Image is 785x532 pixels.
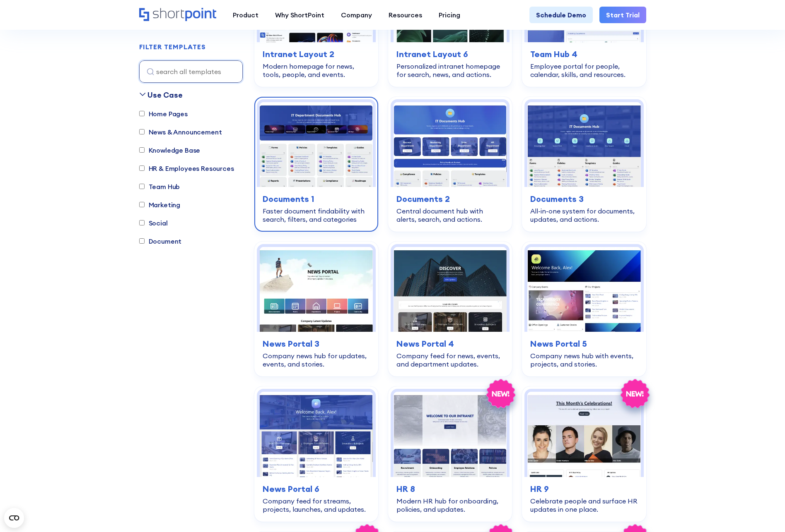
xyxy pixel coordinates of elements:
div: Company news hub for updates, events, and stories. [263,352,370,368]
a: Documents 3 – Document Management System Template: All-in-one system for documents, updates, and ... [522,97,646,232]
h3: Intranet Layout 6 [396,48,504,60]
img: News Portal 3 – SharePoint Newsletter Template: Company news hub for updates, events, and stories. [260,247,373,332]
a: News Portal 5 – Intranet Company News Template: Company news hub with events, projects, and stori... [522,242,646,376]
h3: HR 9 [530,483,638,495]
input: Marketing [139,202,145,208]
input: search all templates [139,60,243,83]
h3: HR 8 [396,483,504,495]
div: Why ShortPoint [275,10,324,20]
a: Pricing [430,7,469,23]
div: Celebrate people and surface HR updates in one place. [530,497,638,513]
label: Social [139,218,168,228]
img: Documents 3 – Document Management System Template: All-in-one system for documents, updates, and ... [527,102,640,187]
div: All-in-one system for documents, updates, and actions. [530,207,638,223]
button: Open CMP widget [4,508,24,528]
label: Marketing [139,200,181,210]
input: Social [139,220,145,226]
div: Personalized intranet homepage for search, news, and actions. [396,62,504,79]
label: Document [139,236,182,246]
a: Why ShortPoint [267,7,333,23]
div: Use Case [147,89,183,101]
img: Documents 1 – SharePoint Document Library Template: Faster document findability with search, filt... [260,102,373,187]
a: Documents 1 – SharePoint Document Library Template: Faster document findability with search, filt... [254,97,378,232]
div: Company feed for streams, projects, launches, and updates. [263,497,370,513]
img: HR 9 – HR Template: Celebrate people and surface HR updates in one place. [527,392,640,477]
a: HR 8 – SharePoint HR Template: Modern HR hub for onboarding, policies, and updates.HR 8Modern HR ... [388,386,512,521]
h3: News Portal 3 [263,338,370,350]
label: HR & Employees Resources [139,163,234,173]
h3: News Portal 6 [263,483,370,495]
div: Faster document findability with search, filters, and categories [263,207,370,223]
div: Resources [389,10,422,20]
a: News Portal 3 – SharePoint Newsletter Template: Company news hub for updates, events, and stories... [254,242,378,376]
img: Documents 2 – Document Management Template: Central document hub with alerts, search, and actions. [394,102,507,187]
label: Home Pages [139,109,188,119]
input: Knowledge Base [139,148,145,153]
a: Documents 2 – Document Management Template: Central document hub with alerts, search, and actions... [388,97,512,232]
a: HR 9 – HR Template: Celebrate people and surface HR updates in one place.HR 9Celebrate people and... [522,386,646,521]
input: Home Pages [139,111,145,117]
h3: News Portal 5 [530,338,638,350]
a: News Portal 4 – Intranet Feed Template: Company feed for news, events, and department updates.New... [388,242,512,376]
div: Company news hub with events, projects, and stories. [530,352,638,368]
label: Knowledge Base [139,145,200,155]
a: Product [225,7,267,23]
input: Team Hub [139,184,145,189]
img: News Portal 6 – Sharepoint Company Feed: Company feed for streams, projects, launches, and updates. [260,392,373,477]
label: News & Announcement [139,127,222,137]
div: Pricing [439,10,460,20]
a: Start Trial [599,7,646,23]
div: Product [233,10,258,20]
a: Company [333,7,380,23]
a: News Portal 6 – Sharepoint Company Feed: Company feed for streams, projects, launches, and update... [254,386,378,521]
img: News Portal 5 – Intranet Company News Template: Company news hub with events, projects, and stories. [527,247,640,332]
div: Modern homepage for news, tools, people, and events. [263,62,370,79]
div: Central document hub with alerts, search, and actions. [396,207,504,223]
h3: Documents 1 [263,193,370,205]
a: Resources [380,7,430,23]
div: Modern HR hub for onboarding, policies, and updates. [396,497,504,513]
div: Company [341,10,372,20]
h3: Team Hub 4 [530,48,638,60]
img: News Portal 4 – Intranet Feed Template: Company feed for news, events, and department updates. [394,247,507,332]
img: HR 8 – SharePoint HR Template: Modern HR hub for onboarding, policies, and updates. [394,392,507,477]
div: FILTER TEMPLATES [139,44,206,50]
label: Team Hub [139,182,180,192]
div: Employee portal for people, calendar, skills, and resources. [530,62,638,79]
input: News & Announcement [139,129,145,135]
input: Document [139,239,145,244]
h3: Intranet Layout 2 [263,48,370,60]
div: Company feed for news, events, and department updates. [396,352,504,368]
h3: Documents 2 [396,193,504,205]
input: HR & Employees Resources [139,166,145,171]
h3: Documents 3 [530,193,638,205]
a: Home [139,8,216,22]
h3: News Portal 4 [396,338,504,350]
a: Schedule Demo [529,7,593,23]
iframe: Chat Widget [636,436,785,532]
